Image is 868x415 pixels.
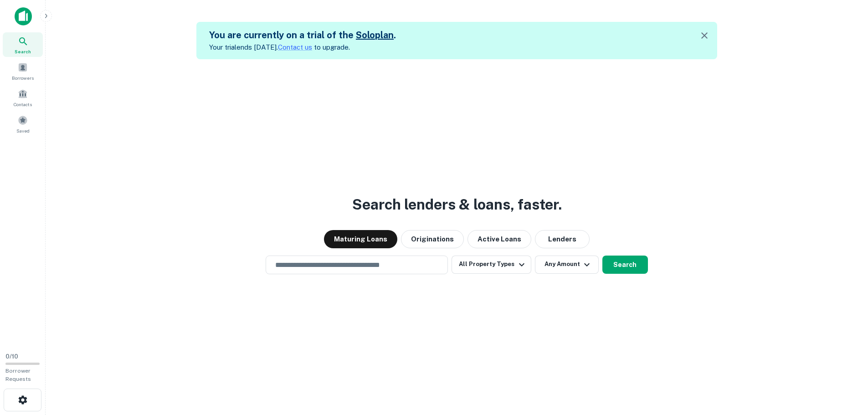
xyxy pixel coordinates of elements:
h3: Search lenders & loans, faster. [352,194,562,215]
button: Maturing Loans [324,230,397,248]
span: Contacts [14,101,32,108]
span: 0 / 10 [5,353,18,360]
a: Borrowers [3,59,43,83]
p: Your trial ends [DATE]. to upgrade. [209,42,396,53]
button: Lenders [535,230,590,248]
button: Active Loans [467,230,531,248]
span: Search [15,48,31,55]
span: Borrowers [12,74,34,82]
a: Search [3,32,43,57]
a: Contacts [3,85,43,110]
button: Search [602,256,648,274]
span: Saved [16,127,30,134]
a: Contact us [278,43,312,51]
a: Saved [3,112,43,136]
span: Borrower Requests [5,368,31,382]
button: Any Amount [535,256,599,274]
iframe: Chat Widget [822,342,868,386]
img: capitalize-icon.png [15,7,32,26]
h5: You are currently on a trial of the . [209,28,396,42]
button: All Property Types [452,256,531,274]
a: Soloplan [356,30,394,41]
button: Originations [401,230,464,248]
